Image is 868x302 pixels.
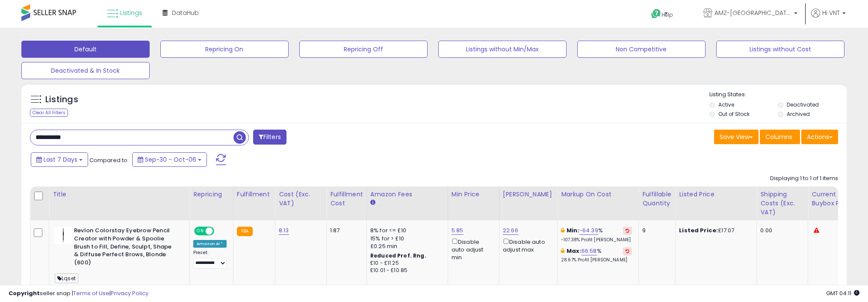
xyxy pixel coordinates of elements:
[579,226,598,235] a: -64.39
[577,41,706,58] button: Non Competitive
[561,247,632,263] div: %
[826,289,859,297] span: 2025-10-14 04:11 GMT
[30,109,68,117] div: Clear All Filters
[561,237,632,243] p: -107.38% Profit [PERSON_NAME]
[31,152,88,167] button: Last 7 Days
[111,289,148,297] a: Privacy Policy
[561,190,635,199] div: Markup on Cost
[299,41,428,58] button: Repricing Off
[503,190,554,199] div: [PERSON_NAME]
[9,289,40,297] strong: Copyright
[21,62,150,79] button: Deactivated & In Stock
[582,247,597,255] a: 66.58
[822,9,840,17] span: Hi VNT
[561,227,632,243] div: %
[718,101,734,108] label: Active
[801,130,838,144] button: Actions
[279,226,289,235] a: 8.13
[716,41,844,58] button: Listings without Cost
[370,252,426,259] b: Reduced Prof. Rng.
[370,267,441,274] div: £10.01 - £10.85
[452,237,493,262] div: Disable auto adjust min
[279,190,323,208] div: Cost (Exc. VAT)
[330,190,363,208] div: Fulfillment Cost
[213,228,227,235] span: OFF
[787,101,819,108] label: Deactivated
[679,190,753,199] div: Listed Price
[679,226,718,234] b: Listed Price:
[55,227,72,244] img: 31zN9P4P04L._SL40_.jpg
[452,226,464,235] a: 5.85
[760,227,801,234] div: 0.00
[661,11,673,18] span: Help
[45,94,78,106] h5: Listings
[44,155,77,164] span: Last 7 Days
[642,190,672,208] div: Fulfillable Quantity
[53,190,186,199] div: Title
[567,247,582,255] b: Max:
[370,235,441,243] div: 15% for > £10
[145,155,196,164] span: Sep-30 - Oct-06
[812,190,856,208] div: Current Buybox Price
[73,289,109,297] a: Terms of Use
[452,190,496,199] div: Min Price
[89,156,129,164] span: Compared to:
[160,41,289,58] button: Repricing On
[709,91,847,99] p: Listing States:
[370,227,441,234] div: 8% for <= £10
[503,226,518,235] a: 22.66
[370,260,441,267] div: £10 - £11.25
[370,199,375,207] small: Amazon Fees.
[644,2,690,28] a: Help
[567,226,579,234] b: Min:
[718,110,750,118] label: Out of Stock
[195,228,206,235] span: ON
[193,240,227,248] div: Amazon AI *
[558,187,639,220] th: The percentage added to the cost of goods (COGS) that forms the calculator for Min & Max prices.
[765,133,792,141] span: Columns
[811,9,846,28] a: Hi VNT
[760,190,804,217] div: Shipping Costs (Exc. VAT)
[120,9,142,17] span: Listings
[714,9,791,17] span: AMZ-[GEOGRAPHIC_DATA]
[74,227,178,269] b: Revlon Colorstay Eyebrow Pencil Creator with Powder & Spoolie Brush to Fill, Define, Sculpt, Shap...
[21,41,150,58] button: Default
[193,250,227,269] div: Preset:
[330,227,360,234] div: 1.87
[370,190,444,199] div: Amazon Fees
[193,190,230,199] div: Repricing
[172,9,199,17] span: DataHub
[770,175,838,183] div: Displaying 1 to 1 of 1 items
[679,227,750,234] div: £17.07
[714,130,759,144] button: Save View
[132,152,207,167] button: Sep-30 - Oct-06
[760,130,800,144] button: Columns
[642,227,669,234] div: 9
[55,273,78,283] span: Lqset
[253,130,286,145] button: Filters
[561,257,632,263] p: 28.67% Profit [PERSON_NAME]
[370,243,441,250] div: £0.25 min
[237,190,272,199] div: Fulfillment
[9,290,148,298] div: seller snap | |
[503,237,551,254] div: Disable auto adjust max
[787,110,810,118] label: Archived
[651,9,661,19] i: Get Help
[438,41,567,58] button: Listings without Min/Max
[237,227,253,236] small: FBA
